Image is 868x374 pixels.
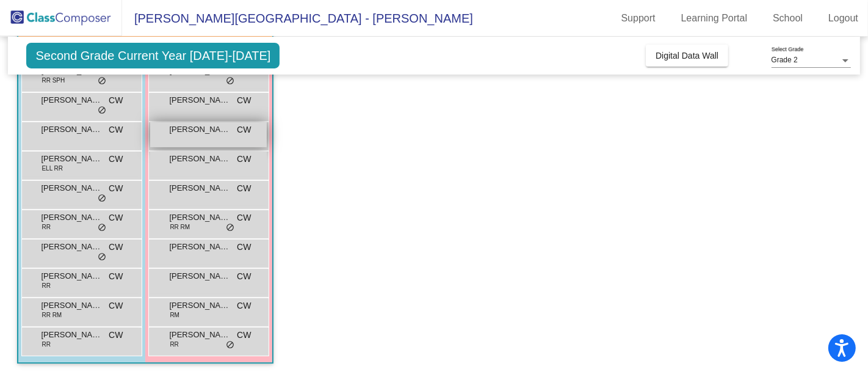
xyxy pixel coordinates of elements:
[170,222,190,232] span: RR RM
[98,223,106,233] span: do_not_disturb_alt
[169,329,230,341] span: [PERSON_NAME]
[42,340,50,349] span: RR
[169,299,230,312] span: [PERSON_NAME]
[26,43,280,68] span: Second Grade Current Year [DATE]-[DATE]
[109,182,123,195] span: CW
[41,123,102,136] span: [PERSON_NAME]
[109,270,123,283] span: CW
[98,252,106,262] span: do_not_disturb_alt
[42,281,50,290] span: RR
[41,153,102,165] span: [PERSON_NAME]
[42,310,62,320] span: RR RM
[819,9,868,28] a: Logout
[237,299,251,312] span: CW
[98,194,106,204] span: do_not_disturb_alt
[169,182,230,194] span: [PERSON_NAME]
[169,241,230,253] span: [PERSON_NAME] All
[41,299,102,312] span: [PERSON_NAME]
[772,56,798,64] span: Grade 2
[646,45,728,67] button: Digital Data Wall
[109,123,123,136] span: CW
[169,211,230,224] span: [PERSON_NAME]
[169,123,230,136] span: [PERSON_NAME]
[226,223,234,233] span: do_not_disturb_alt
[170,340,178,349] span: RR
[122,9,473,28] span: [PERSON_NAME][GEOGRAPHIC_DATA] - [PERSON_NAME]
[612,9,665,28] a: Support
[41,241,102,253] span: [PERSON_NAME]
[109,153,123,166] span: CW
[237,270,251,283] span: CW
[109,94,123,107] span: CW
[41,329,102,341] span: [PERSON_NAME]
[42,222,50,232] span: RR
[41,211,102,224] span: [PERSON_NAME]
[98,106,106,116] span: do_not_disturb_alt
[42,164,63,173] span: ELL RR
[763,9,812,28] a: School
[226,340,234,350] span: do_not_disturb_alt
[237,182,251,195] span: CW
[109,329,123,342] span: CW
[170,310,179,320] span: RM
[169,270,230,282] span: [PERSON_NAME]
[41,182,102,194] span: [PERSON_NAME]
[42,76,65,85] span: RR SPH
[237,211,251,224] span: CW
[169,94,230,106] span: [PERSON_NAME]
[41,94,102,106] span: [PERSON_NAME]
[109,241,123,254] span: CW
[109,211,123,224] span: CW
[671,9,758,28] a: Learning Portal
[237,94,251,107] span: CW
[169,153,230,165] span: [PERSON_NAME]
[41,270,102,282] span: [PERSON_NAME]
[237,153,251,166] span: CW
[237,123,251,136] span: CW
[98,76,106,86] span: do_not_disturb_alt
[226,76,234,86] span: do_not_disturb_alt
[109,299,123,312] span: CW
[656,51,718,61] span: Digital Data Wall
[237,329,251,342] span: CW
[237,241,251,254] span: CW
